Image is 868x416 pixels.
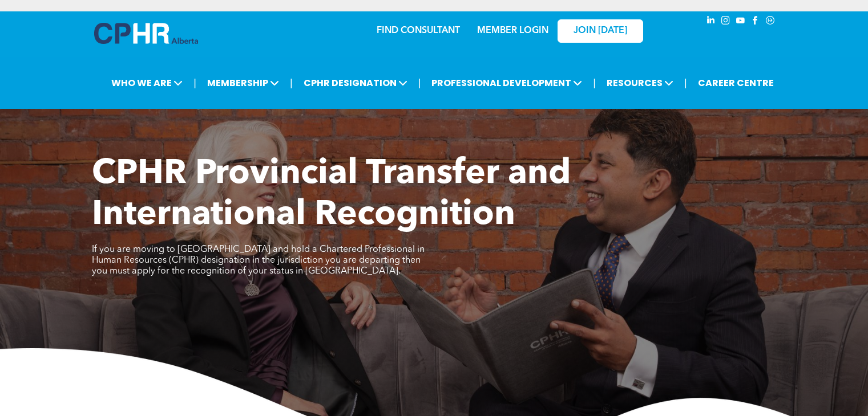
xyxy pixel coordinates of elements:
[193,71,196,95] li: |
[377,26,460,35] a: FIND CONSULTANT
[695,72,777,93] a: CAREER CENTRE
[108,72,186,93] span: WHO WE ARE
[734,14,747,30] a: youtube
[94,23,198,44] img: A blue and white logo for cp alberta
[593,71,596,95] li: |
[290,71,293,95] li: |
[477,26,548,35] a: MEMBER LOGIN
[418,71,421,95] li: |
[574,26,627,36] span: JOIN [DATE]
[428,72,586,93] span: PROFESSIONAL DEVELOPMENT
[300,72,411,93] span: CPHR DESIGNATION
[749,14,762,30] a: facebook
[558,19,643,43] a: JOIN [DATE]
[92,245,425,276] span: If you are moving to [GEOGRAPHIC_DATA] and hold a Chartered Professional in Human Resources (CPHR...
[684,71,687,95] li: |
[204,72,282,93] span: MEMBERSHIP
[705,14,717,30] a: linkedin
[720,14,732,30] a: instagram
[764,14,777,30] a: Social network
[92,157,571,233] span: CPHR Provincial Transfer and International Recognition
[603,72,677,93] span: RESOURCES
